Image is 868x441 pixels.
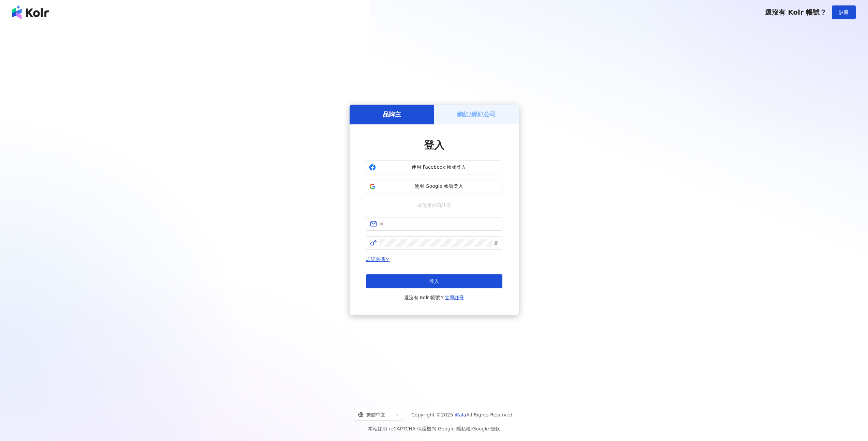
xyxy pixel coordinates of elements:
a: Google 條款 [472,426,500,431]
span: 使用 Facebook 帳號登入 [379,164,499,171]
div: 繁體中文 [358,409,393,420]
span: 還沒有 Kolr 帳號？ [404,293,464,302]
a: iKala [455,412,466,417]
span: | [436,426,438,431]
span: 還沒有 Kolr 帳號？ [765,8,826,16]
a: Google 隱私權 [438,426,471,431]
span: 或使用信箱註冊 [413,201,456,209]
img: logo [12,5,49,19]
span: 註冊 [839,10,849,15]
span: 使用 Google 帳號登入 [379,183,499,190]
span: eye-invisible [494,241,498,245]
a: 忘記密碼？ [366,257,390,262]
button: 使用 Facebook 帳號登入 [366,161,502,174]
h5: 網紅/經紀公司 [457,110,496,119]
button: 登入 [366,274,502,288]
span: 本站採用 reCAPTCHA 保護機制 [368,425,500,433]
span: 登入 [429,278,439,284]
span: Copyright © 2025 All Rights Reserved. [411,411,514,419]
span: | [471,426,472,431]
span: 登入 [424,139,444,151]
button: 註冊 [832,5,856,19]
h5: 品牌主 [383,110,401,119]
a: 立即註冊 [445,295,464,300]
button: 使用 Google 帳號登入 [366,180,502,193]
